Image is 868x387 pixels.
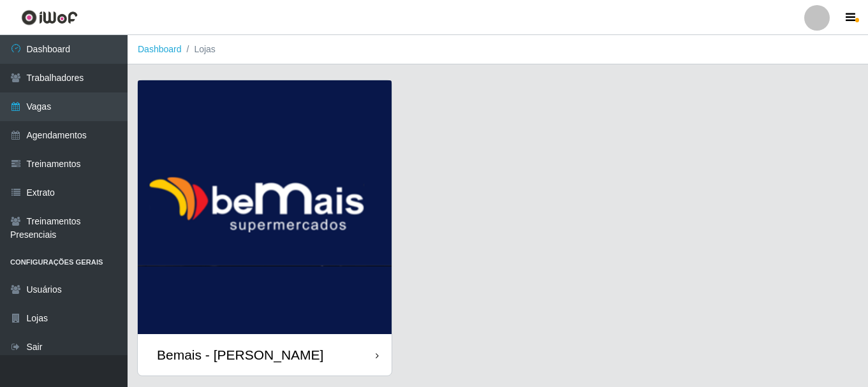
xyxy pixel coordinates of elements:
[157,347,323,363] div: Bemais - [PERSON_NAME]
[182,43,216,56] li: Lojas
[128,35,868,64] nav: breadcrumb
[138,44,182,54] a: Dashboard
[138,80,392,334] img: cardImg
[138,80,392,376] a: Bemais - [PERSON_NAME]
[21,10,78,26] img: CoreUI Logo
